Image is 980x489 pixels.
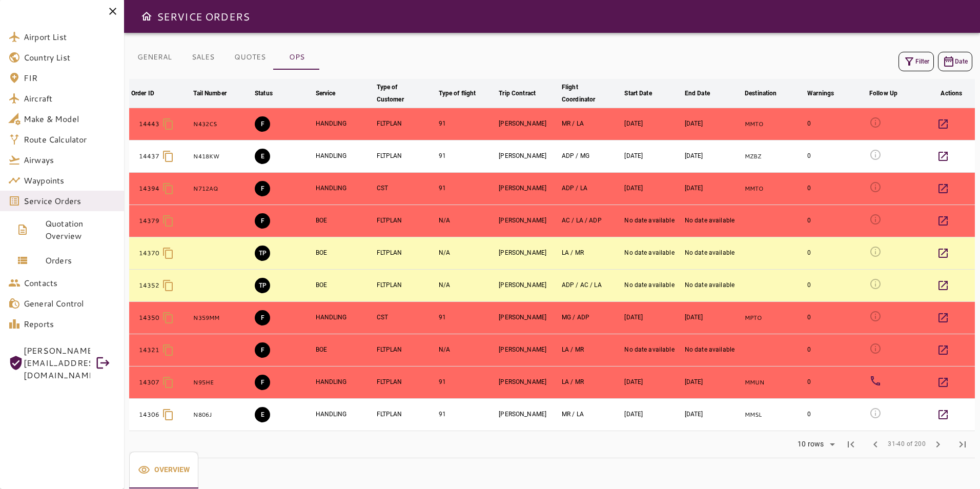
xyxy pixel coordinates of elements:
[807,184,865,193] div: 0
[562,345,620,354] div: LAURA ALONSO, MICHELLE RAMOS
[950,432,975,457] span: Last Page
[869,438,882,451] span: chevron_left
[497,270,560,302] td: [PERSON_NAME]
[24,31,116,43] span: Airport List
[129,45,320,70] div: basic tabs example
[314,270,375,302] td: BOE
[931,176,955,201] button: Details
[314,399,375,431] td: HANDLING
[139,216,160,226] p: 14379
[139,184,160,193] p: 14394
[375,334,437,366] td: FLTPLAN
[807,313,865,322] div: 0
[139,281,160,290] p: 14352
[193,120,251,129] p: N432CS
[863,432,888,457] span: Previous Page
[437,108,497,140] td: 91
[24,297,116,310] span: General Control
[314,173,375,205] td: HANDLING
[499,87,536,99] div: Trip Contract
[807,378,865,386] div: 0
[314,205,375,237] td: BOE
[926,432,950,457] span: Next Page
[377,81,435,106] span: Type of Customer
[24,174,116,187] span: Waypoints
[157,8,250,25] h6: SERVICE ORDERS
[869,87,897,99] div: Follow Up
[622,108,682,140] td: [DATE]
[316,87,336,99] div: Service
[931,144,955,169] button: Details
[683,108,743,140] td: [DATE]
[24,133,116,146] span: Route Calculator
[316,87,349,99] span: Service
[314,334,375,366] td: BOE
[499,87,549,99] span: Trip Contract
[807,216,865,225] div: 0
[622,302,682,334] td: [DATE]
[932,438,944,451] span: chevron_right
[745,120,803,129] p: MMTO
[622,366,682,399] td: [DATE]
[497,173,560,205] td: [PERSON_NAME]
[437,205,497,237] td: N/A
[807,87,834,99] div: Warnings
[375,302,437,334] td: CST
[24,51,116,64] span: Country List
[437,237,497,270] td: N/A
[807,249,865,257] div: 0
[562,152,620,160] div: ADRIANA DEL POZO, MARISELA GONZALEZ
[129,45,180,70] button: GENERAL
[139,378,160,387] p: 14307
[624,87,651,99] div: Start Date
[562,281,620,290] div: ADRIANA DEL POZO, ALFREDO CABRERA, LAURA ALONSO
[255,213,270,229] button: FINAL
[562,81,607,106] div: Flight Coordinator
[314,108,375,140] td: HANDLING
[807,345,865,354] div: 0
[314,366,375,399] td: HANDLING
[931,338,955,362] button: Details
[437,334,497,366] td: N/A
[193,411,251,419] p: N806J
[685,87,710,99] div: End Date
[931,209,955,233] button: Details
[24,195,116,207] span: Service Orders
[869,87,911,99] span: Follow Up
[497,302,560,334] td: [PERSON_NAME]
[807,87,847,99] span: Warnings
[139,119,160,129] p: 14443
[622,270,682,302] td: No date available
[622,399,682,431] td: [DATE]
[931,241,955,266] button: Details
[193,185,251,193] p: N712AQ
[562,81,620,106] span: Flight Coordinator
[193,87,239,99] span: Tail Number
[745,314,803,322] p: MPTO
[255,149,270,164] button: EXECUTION
[745,185,803,193] p: MMTO
[24,344,90,381] span: [PERSON_NAME][EMAIL_ADDRESS][DOMAIN_NAME]
[437,270,497,302] td: N/A
[24,154,116,166] span: Airways
[437,366,497,399] td: 91
[375,237,437,270] td: FLTPLAN
[497,205,560,237] td: [PERSON_NAME]
[274,45,320,70] button: OPS
[193,87,226,99] div: Tail Number
[562,410,620,419] div: MICHELLE RAMOS, LAURA ALONSO
[255,342,270,358] button: FINAL
[24,277,116,289] span: Contacts
[745,87,790,99] span: Destination
[839,432,863,457] span: First Page
[314,140,375,173] td: HANDLING
[745,378,803,387] p: MMUN
[795,440,826,449] div: 10 rows
[129,452,198,488] div: basic tabs example
[139,152,160,161] p: 14437
[375,399,437,431] td: FLTPLAN
[439,87,476,99] div: Type of flight
[193,314,251,322] p: N359MM
[683,205,743,237] td: No date available
[956,438,969,451] span: last_page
